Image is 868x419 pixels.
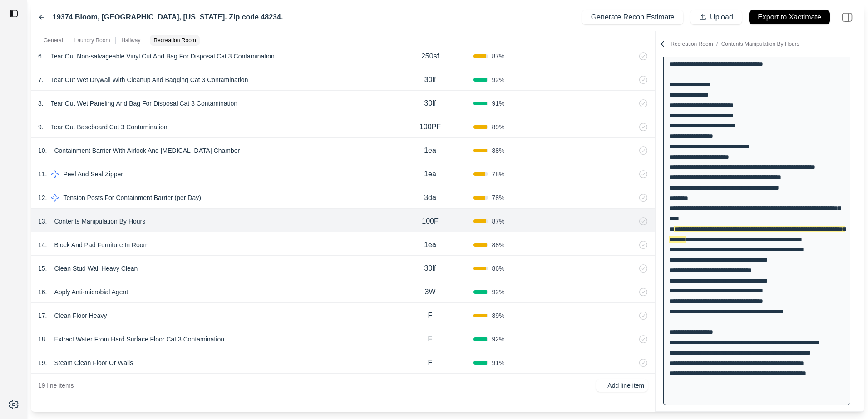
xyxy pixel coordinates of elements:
[600,380,604,390] p: +
[492,217,504,226] span: 87 %
[38,335,47,344] p: 18 .
[492,287,504,297] span: 92 %
[38,146,47,155] p: 10 .
[38,381,74,390] p: 19 line items
[424,169,436,180] p: 1ea
[721,41,799,47] span: Contents Manipulation By Hours
[9,9,18,18] img: toggle sidebar
[424,192,436,203] p: 3da
[38,358,47,367] p: 19 .
[38,240,47,249] p: 14 .
[153,37,196,44] p: Recreation Room
[710,12,733,23] p: Upload
[749,10,830,24] button: Export to Xactimate
[424,74,436,85] p: 30lf
[492,358,504,367] span: 91 %
[38,170,47,179] p: 11 .
[671,40,799,48] p: Recreation Room
[591,12,675,23] p: Generate Recon Estimate
[492,122,504,132] span: 89 %
[690,10,742,24] button: Upload
[607,381,644,390] p: Add line item
[50,144,243,157] p: Containment Barrier With Airlock And [MEDICAL_DATA] Chamber
[424,239,436,250] p: 1ea
[50,262,141,275] p: Clean Stud Wall Heavy Clean
[428,357,433,368] p: F
[74,37,110,44] p: Laundry Room
[492,264,504,273] span: 86 %
[758,12,821,23] p: Export to Xactimate
[425,287,436,297] p: 3W
[421,51,439,62] p: 250sf
[38,99,44,108] p: 8 .
[428,334,433,345] p: F
[38,264,47,273] p: 15 .
[582,10,683,24] button: Generate Recon Estimate
[38,311,47,320] p: 17 .
[59,168,127,180] p: Peel And Seal Zipper
[50,356,137,369] p: Steam Clean Floor Or Walls
[492,170,504,179] span: 78 %
[424,98,436,109] p: 30lf
[121,37,140,44] p: Hallway
[38,217,47,226] p: 13 .
[492,75,504,84] span: 92 %
[50,333,228,346] p: Extract Water From Hard Surface Floor Cat 3 Contamination
[492,311,504,320] span: 89 %
[492,146,504,155] span: 88 %
[492,240,504,249] span: 88 %
[50,215,149,228] p: Contents Manipulation By Hours
[38,122,44,132] p: 9 .
[837,7,857,27] img: right-panel.svg
[47,121,171,133] p: Tear Out Baseboard Cat 3 Contamination
[50,239,152,251] p: Block And Pad Furniture In Room
[428,310,433,321] p: F
[38,193,47,202] p: 12 .
[424,263,436,274] p: 30lf
[419,122,441,132] p: 100PF
[713,41,721,47] span: /
[47,50,278,63] p: Tear Out Non-salvageable Vinyl Cut And Bag For Disposal Cat 3 Contamination
[492,193,504,202] span: 78 %
[596,379,648,392] button: +Add line item
[492,335,504,344] span: 92 %
[38,287,47,297] p: 16 .
[44,37,63,44] p: General
[38,52,44,61] p: 6 .
[47,73,252,86] p: Tear Out Wet Drywall With Cleanup And Bagging Cat 3 Contamination
[492,52,504,61] span: 87 %
[424,145,436,156] p: 1ea
[47,97,241,110] p: Tear Out Wet Paneling And Bag For Disposal Cat 3 Contamination
[38,75,44,84] p: 7 .
[59,191,204,204] p: Tension Posts For Containment Barrier (per Day)
[422,216,438,227] p: 100F
[50,309,110,322] p: Clean Floor Heavy
[53,12,283,23] label: 19374 Bloom, [GEOGRAPHIC_DATA], [US_STATE]. Zip code 48234.
[492,99,504,108] span: 91 %
[50,286,132,298] p: Apply Anti-microbial Agent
